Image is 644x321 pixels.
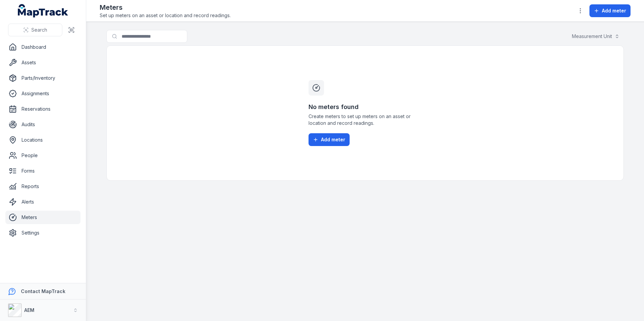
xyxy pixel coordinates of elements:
a: Forms [5,164,80,178]
h3: No meters found [309,102,422,112]
a: Assignments [5,87,80,100]
a: Audits [5,118,80,131]
a: Settings [5,226,80,240]
button: Add meter [309,133,350,146]
a: Reports [5,180,80,193]
span: Add meter [321,136,345,143]
a: Alerts [5,195,80,209]
a: Assets [5,56,80,69]
h2: Meters [100,3,231,12]
a: MapTrack [18,4,68,17]
span: Add meter [602,7,626,14]
a: Dashboard [5,40,80,54]
button: Add meter [589,4,631,17]
span: Set up meters on an asset or location and record readings. [100,12,231,19]
a: Locations [5,133,80,147]
a: Reservations [5,102,80,116]
a: People [5,149,80,162]
span: Search [31,27,47,33]
strong: Contact MapTrack [21,288,65,294]
button: Search [8,24,62,36]
button: Measurement Unit [568,30,624,43]
span: Create meters to set up meters on an asset or location and record readings. [309,113,422,127]
a: Meters [5,211,80,224]
a: Parts/Inventory [5,71,80,85]
strong: AEM [24,307,34,313]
